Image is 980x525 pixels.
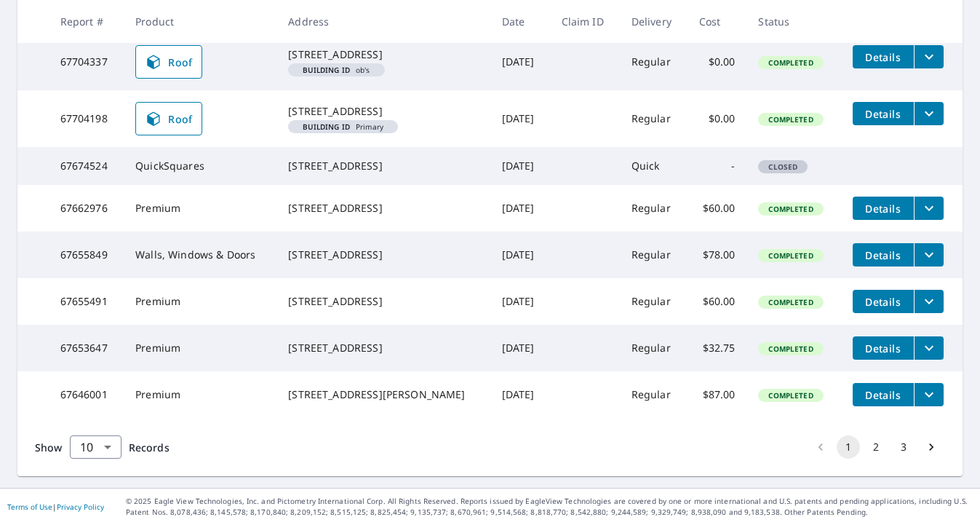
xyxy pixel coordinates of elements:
button: filesDropdownBtn-67655491 [914,290,944,313]
span: Details [861,388,905,402]
td: QuickSquares [124,147,276,185]
div: [STREET_ADDRESS] [288,201,478,216]
td: [DATE] [490,278,550,325]
div: Show 10 records [70,435,121,459]
td: 67653647 [49,325,124,371]
span: Completed [760,114,821,125]
span: Closed [760,162,806,172]
a: Terms of Use [7,502,52,512]
button: filesDropdownBtn-67655849 [914,243,944,267]
span: Details [861,202,905,216]
button: filesDropdownBtn-67704198 [914,102,944,125]
td: Regular [620,33,688,90]
em: Building ID [303,123,350,130]
td: $87.00 [688,371,747,418]
span: Completed [760,344,821,354]
button: Go to page 3 [892,435,915,459]
td: [DATE] [490,371,550,418]
button: detailsBtn-67655849 [853,243,914,267]
td: Premium [124,371,276,418]
span: Primary [294,123,392,130]
a: Roof [135,102,202,135]
td: $78.00 [688,232,747,278]
span: Completed [760,58,821,68]
em: Building ID [303,66,350,74]
div: [STREET_ADDRESS] [288,294,478,309]
button: detailsBtn-67655491 [853,290,914,313]
button: detailsBtn-67704198 [853,102,914,125]
div: [STREET_ADDRESS] [288,47,478,62]
button: Go to next page [920,435,943,459]
span: Details [861,248,905,262]
td: [DATE] [490,90,550,147]
button: detailsBtn-67704337 [853,45,914,68]
p: © 2025 Eagle View Technologies, Inc. and Pictometry International Corp. All Rights Reserved. Repo... [126,496,973,518]
div: [STREET_ADDRESS] [288,104,478,119]
td: Regular [620,232,688,278]
a: Privacy Policy [57,502,104,512]
span: Completed [760,390,821,400]
span: ob's [294,66,378,74]
div: 10 [70,427,121,467]
a: Roof [135,45,202,79]
button: detailsBtn-67662976 [853,197,914,220]
td: 67646001 [49,371,124,418]
button: detailsBtn-67646001 [853,383,914,406]
div: [STREET_ADDRESS] [288,159,478,173]
span: Show [35,441,63,454]
td: $0.00 [688,90,747,147]
div: [STREET_ADDRESS] [288,341,478,355]
td: Premium [124,278,276,325]
td: Premium [124,325,276,371]
span: Completed [760,204,821,214]
span: Details [861,342,905,355]
td: Regular [620,371,688,418]
td: $32.75 [688,325,747,371]
span: Details [861,295,905,309]
td: $60.00 [688,278,747,325]
div: [STREET_ADDRESS][PERSON_NAME] [288,387,478,402]
td: 67655849 [49,232,124,278]
p: | [7,502,104,511]
span: Completed [760,297,821,307]
td: 67662976 [49,185,124,232]
td: $60.00 [688,185,747,232]
span: Roof [145,53,193,71]
td: Quick [620,147,688,185]
button: filesDropdownBtn-67704337 [914,45,944,68]
button: filesDropdownBtn-67662976 [914,197,944,220]
td: Walls, Windows & Doors [124,232,276,278]
td: Regular [620,90,688,147]
td: 67704198 [49,90,124,147]
button: filesDropdownBtn-67646001 [914,383,944,406]
button: page 1 [837,435,860,459]
button: detailsBtn-67653647 [853,336,914,360]
td: Regular [620,325,688,371]
button: Go to page 2 [864,435,888,459]
td: 67674524 [49,147,124,185]
span: Details [861,107,905,121]
td: Regular [620,185,688,232]
td: 67704337 [49,33,124,90]
td: [DATE] [490,185,550,232]
span: Details [861,50,905,64]
td: Premium [124,185,276,232]
td: 67655491 [49,278,124,325]
span: Records [129,441,170,454]
nav: pagination navigation [807,435,945,459]
td: $0.00 [688,33,747,90]
span: Roof [145,110,193,127]
div: [STREET_ADDRESS] [288,248,478,262]
td: [DATE] [490,232,550,278]
td: [DATE] [490,33,550,90]
td: - [688,147,747,185]
td: [DATE] [490,325,550,371]
span: Completed [760,250,821,261]
td: [DATE] [490,147,550,185]
button: filesDropdownBtn-67653647 [914,336,944,360]
td: Regular [620,278,688,325]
